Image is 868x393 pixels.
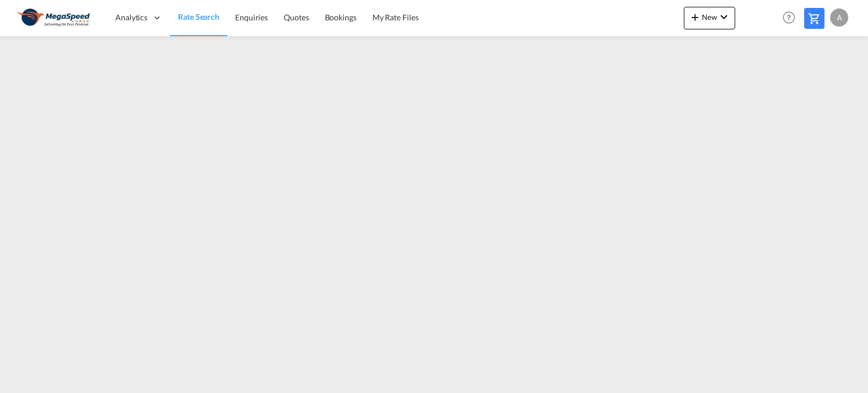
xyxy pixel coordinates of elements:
[115,12,147,23] span: Analytics
[688,12,731,21] span: New
[325,12,357,22] span: Bookings
[830,8,848,27] div: A
[688,10,702,24] md-icon: icon-plus 400-fg
[17,5,93,31] img: ad002ba0aea611eda5429768204679d3.JPG
[284,12,309,22] span: Quotes
[779,8,804,28] div: Help
[779,8,798,27] span: Help
[178,12,219,21] span: Rate Search
[717,10,731,24] md-icon: icon-chevron-down
[684,7,735,29] button: icon-plus 400-fgNewicon-chevron-down
[235,12,268,22] span: Enquiries
[372,12,419,22] span: My Rate Files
